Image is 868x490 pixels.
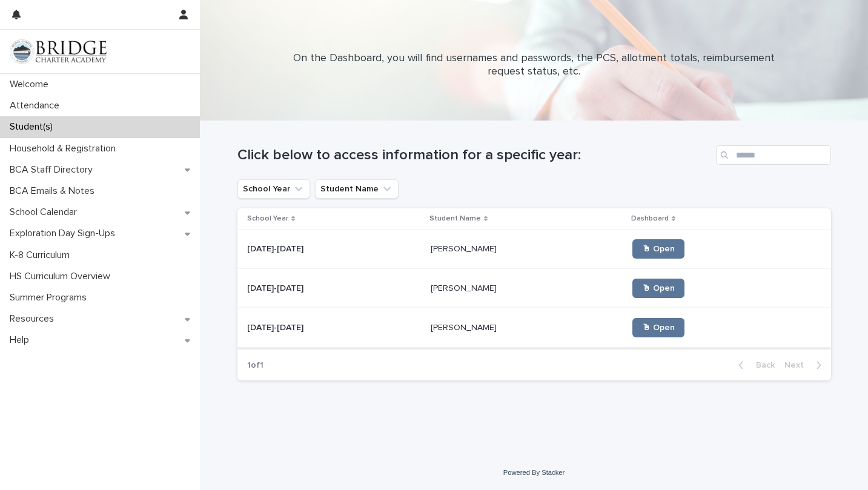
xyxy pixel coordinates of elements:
[784,361,811,369] span: Next
[631,212,669,225] p: Dashboard
[292,52,777,78] p: On the Dashboard, you will find usernames and passwords, the PCS, allotment totals, reimbursement...
[5,79,58,90] p: Welcome
[431,320,499,333] p: [PERSON_NAME]
[780,360,831,371] button: Next
[5,250,79,261] p: K-8 Curriculum
[315,179,399,199] button: Student Name
[5,271,120,282] p: HS Curriculum Overview
[642,323,675,332] span: 🖱 Open
[237,230,831,269] tr: [DATE]-[DATE][DATE]-[DATE] [PERSON_NAME][PERSON_NAME] 🖱 Open
[237,147,711,164] h1: Click below to access information for a specific year:
[247,320,306,333] p: [DATE]-[DATE]
[237,351,273,380] p: 1 of 1
[716,145,831,165] input: Search
[642,284,675,293] span: 🖱 Open
[5,143,125,154] p: Household & Registration
[5,313,64,325] p: Resources
[5,121,62,133] p: Student(s)
[5,100,69,111] p: Attendance
[429,212,481,225] p: Student Name
[5,228,125,239] p: Exploration Day Sign-Ups
[247,242,306,254] p: [DATE]-[DATE]
[431,242,499,254] p: [PERSON_NAME]
[729,360,780,371] button: Back
[5,164,102,176] p: BCA Staff Directory
[642,245,675,253] span: 🖱 Open
[237,308,831,348] tr: [DATE]-[DATE][DATE]-[DATE] [PERSON_NAME][PERSON_NAME] 🖱 Open
[5,185,104,197] p: BCA Emails & Notes
[632,318,684,337] a: 🖱 Open
[5,207,87,218] p: School Calendar
[503,469,565,476] a: Powered By Stacker
[632,239,684,259] a: 🖱 Open
[247,281,306,294] p: [DATE]-[DATE]
[431,281,499,294] p: [PERSON_NAME]
[5,292,96,303] p: Summer Programs
[237,179,310,199] button: School Year
[10,39,107,64] img: V1C1m3IdTEidaUdm9Hs0
[237,269,831,308] tr: [DATE]-[DATE][DATE]-[DATE] [PERSON_NAME][PERSON_NAME] 🖱 Open
[5,334,39,346] p: Help
[632,279,684,298] a: 🖱 Open
[749,361,775,369] span: Back
[247,212,288,225] p: School Year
